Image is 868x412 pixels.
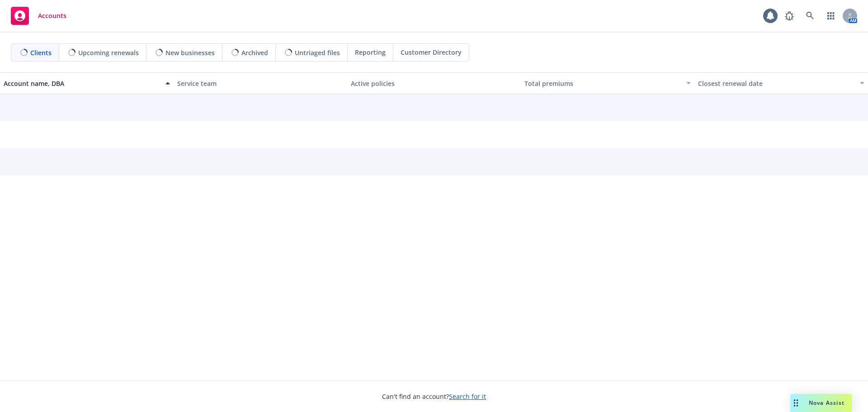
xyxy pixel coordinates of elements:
button: Closest renewal date [694,72,868,94]
div: Drag to move [790,394,802,412]
div: Total premiums [524,79,681,88]
span: Reporting [355,47,386,57]
div: Closest renewal date [698,79,854,88]
button: Service team [174,72,347,94]
div: Service team [177,79,344,88]
a: Report a Bug [780,7,798,25]
div: Active policies [351,79,517,88]
a: Search [801,7,819,25]
span: Can't find an account? [382,392,486,401]
button: Total premiums [521,72,694,94]
a: Accounts [7,3,70,28]
a: Switch app [822,7,840,25]
button: Active policies [347,72,521,94]
span: New businesses [165,48,215,57]
span: Nova Assist [809,399,844,407]
span: Customer Directory [401,47,462,57]
span: Clients [30,48,52,57]
span: Untriaged files [295,48,340,57]
span: Accounts [38,12,66,19]
div: Account name, DBA [4,79,160,88]
span: Upcoming renewals [78,48,139,57]
span: Archived [241,48,268,57]
a: Search for it [449,392,486,401]
button: Nova Assist [790,394,852,412]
